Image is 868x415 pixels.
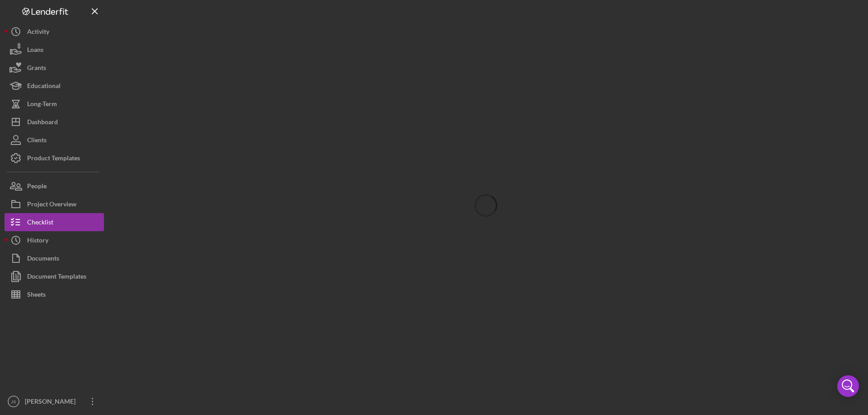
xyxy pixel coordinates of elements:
div: Dashboard [27,113,58,133]
button: Educational [5,77,104,95]
button: People [5,177,104,195]
button: Checklist [5,213,104,231]
button: Activity [5,23,104,41]
text: JS [11,399,16,404]
div: Loans [27,41,43,61]
button: Documents [5,249,104,267]
button: Document Templates [5,267,104,285]
div: Long-Term [27,95,57,115]
div: Clients [27,131,47,151]
button: Dashboard [5,113,104,131]
button: Project Overview [5,195,104,213]
div: Open Intercom Messenger [837,375,859,397]
div: Activity [27,23,49,43]
div: Document Templates [27,267,86,288]
button: Sheets [5,285,104,303]
div: People [27,177,47,197]
div: Product Templates [27,149,80,169]
div: History [27,231,48,252]
div: Sheets [27,285,46,306]
div: Educational [27,77,61,97]
button: Long-Term [5,95,104,113]
div: Documents [27,249,59,270]
button: History [5,231,104,249]
button: Grants [5,59,104,77]
button: Clients [5,131,104,149]
div: [PERSON_NAME] [23,392,81,413]
button: JS[PERSON_NAME] [5,392,104,410]
div: Project Overview [27,195,76,215]
div: Checklist [27,213,53,233]
div: Grants [27,59,46,79]
button: Loans [5,41,104,59]
button: Product Templates [5,149,104,167]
